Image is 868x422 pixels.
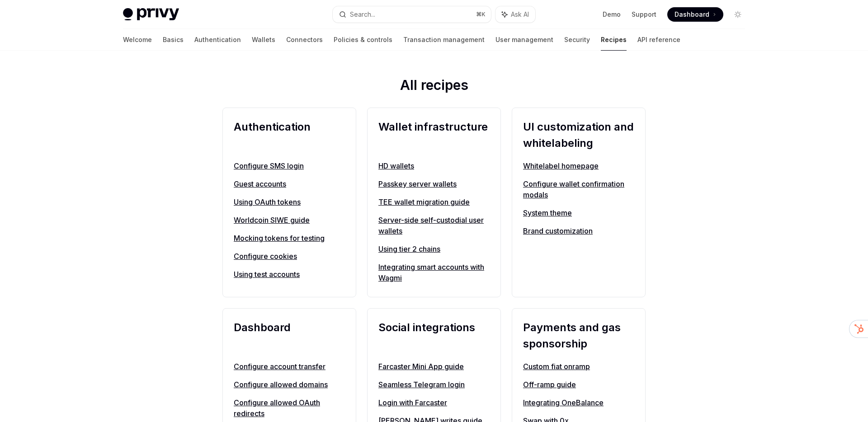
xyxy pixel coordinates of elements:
[123,29,152,51] a: Welcome
[378,361,490,372] a: Farcaster Mini App guide
[403,29,485,51] a: Transaction management
[378,215,490,236] a: Server-side self-custodial user wallets
[476,11,486,18] span: ⌘ K
[378,178,490,189] a: Passkey server wallets
[378,379,490,390] a: Seamless Telegram login
[731,7,745,22] button: Toggle dark mode
[234,197,345,207] a: Using OAuth tokens
[523,119,634,151] h2: UI customization and whitelabeling
[495,29,553,51] a: User management
[523,361,634,372] a: Custom fiat onramp
[234,160,345,171] a: Configure SMS login
[234,251,345,262] a: Configure cookies
[234,233,345,244] a: Mocking tokens for testing
[523,160,634,171] a: Whitelabel homepage
[564,29,590,51] a: Security
[495,6,535,23] button: Ask AI
[234,178,345,189] a: Guest accounts
[234,379,345,390] a: Configure allowed domains
[603,10,621,19] a: Demo
[378,397,490,408] a: Login with Farcaster
[523,379,634,390] a: Off-ramp guide
[234,215,345,225] a: Worldcoin SIWE guide
[286,29,323,51] a: Connectors
[637,29,680,51] a: API reference
[222,77,646,97] h2: All recipes
[378,160,490,171] a: HD wallets
[667,7,723,22] a: Dashboard
[523,319,634,352] h2: Payments and gas sponsorship
[194,29,241,51] a: Authentication
[523,178,634,200] a: Configure wallet confirmation modals
[601,29,627,51] a: Recipes
[378,197,490,207] a: TEE wallet migration guide
[333,6,491,23] button: Search...⌘K
[234,119,345,151] h2: Authentication
[252,29,275,51] a: Wallets
[523,207,634,218] a: System theme
[523,397,634,408] a: Integrating OneBalance
[378,262,490,283] a: Integrating smart accounts with Wagmi
[523,225,634,236] a: Brand customization
[234,269,345,280] a: Using test accounts
[234,361,345,372] a: Configure account transfer
[675,10,709,19] span: Dashboard
[378,319,490,352] h2: Social integrations
[350,9,375,20] div: Search...
[234,397,345,419] a: Configure allowed OAuth redirects
[511,10,529,19] span: Ask AI
[378,119,490,151] h2: Wallet infrastructure
[123,8,179,21] img: light logo
[163,29,184,51] a: Basics
[378,244,490,254] a: Using tier 2 chains
[234,319,345,352] h2: Dashboard
[632,10,656,19] a: Support
[334,29,392,51] a: Policies & controls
